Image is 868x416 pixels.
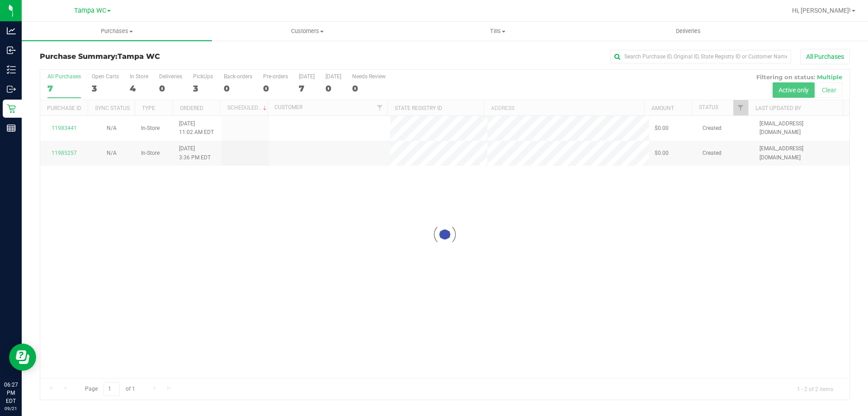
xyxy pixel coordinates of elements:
[22,27,212,35] span: Purchases
[40,53,310,61] h3: Purchase Summary:
[7,26,16,35] inline-svg: Analytics
[4,405,18,412] p: 09/21
[212,22,402,41] a: Customers
[593,22,783,41] a: Deliveries
[212,27,402,35] span: Customers
[118,52,160,61] span: Tampa WC
[22,22,212,41] a: Purchases
[402,22,593,41] a: Tills
[7,85,16,94] inline-svg: Outbound
[7,124,16,133] inline-svg: Reports
[403,27,592,35] span: Tills
[74,7,106,14] span: Tampa WC
[7,65,16,74] inline-svg: Inventory
[4,381,18,405] p: 06:27 PM EDT
[9,344,36,371] iframe: Resource center
[800,49,850,64] button: All Purchases
[7,46,16,55] inline-svg: Inbound
[664,27,713,35] span: Deliveries
[7,104,16,113] inline-svg: Retail
[792,7,851,14] span: Hi, [PERSON_NAME]!
[610,50,791,63] input: Search Purchase ID, Original ID, State Registry ID or Customer Name...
